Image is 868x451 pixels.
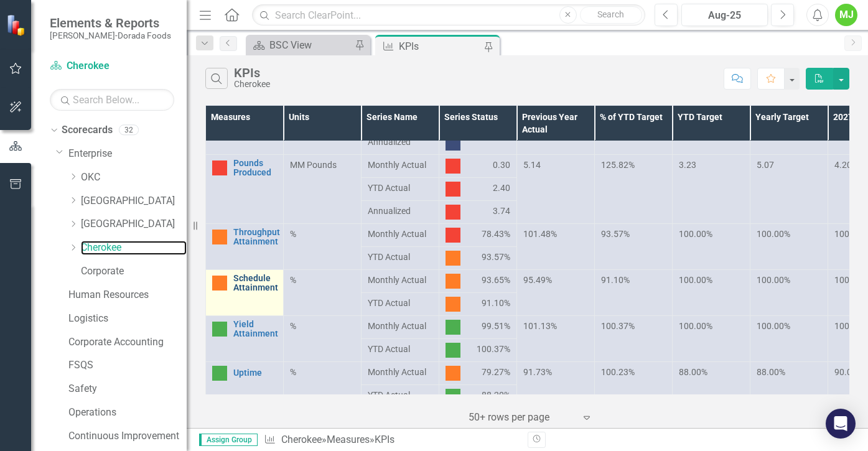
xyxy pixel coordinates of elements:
a: BSC View [249,37,352,53]
span: 100.37% [477,343,510,358]
span: 78.43% [482,228,510,243]
span: 2.40 [493,182,510,197]
div: 32 [119,125,139,136]
a: FSQS [68,358,187,373]
a: Corporate [81,264,187,279]
span: Search [597,9,624,19]
a: OKC [81,170,187,185]
td: Double-Click to Edit Right Click for Context Menu [206,155,284,224]
img: Warning [446,274,460,289]
img: Below Plan [446,228,460,243]
div: KPIs [375,434,394,445]
span: 99.51% [482,320,510,335]
span: YTD Actual [368,343,432,355]
img: Below Plan [446,182,460,197]
span: 4.20 [834,160,852,170]
span: % [290,229,296,239]
a: Human Resources [68,288,187,302]
td: Double-Click to Edit Right Click for Context Menu [206,316,284,362]
img: Below Plan [446,159,460,174]
img: Warning [212,230,227,244]
div: » » [264,433,518,447]
img: Warning [446,366,460,381]
span: 91.10% [601,275,630,285]
span: Elements & Reports [50,16,171,30]
span: 88.00% [757,367,785,377]
a: [GEOGRAPHIC_DATA] [81,217,187,231]
img: Below Plan [446,205,460,220]
a: Cherokee [81,241,187,255]
span: Monthly Actual [368,320,432,332]
a: Safety [68,382,187,396]
span: 88.20% [482,389,510,404]
span: 100.00% [679,275,712,285]
div: KPIs [234,66,270,80]
a: Corporate Accounting [68,335,187,350]
img: Warning [446,251,460,266]
span: 101.48% [523,229,557,239]
a: Pounds Produced [233,159,277,178]
a: Throughput Attainment [233,228,280,247]
span: 100.00% [757,321,790,331]
input: Search Below... [50,89,174,111]
div: BSC View [269,37,352,53]
span: 125.82% [601,160,635,170]
a: Logistics [68,312,187,326]
img: Above Target [446,343,460,358]
img: Above Target [212,366,227,381]
span: 100.00% [834,275,868,285]
small: [PERSON_NAME]-Dorada Foods [50,30,171,40]
span: 93.65% [482,274,510,289]
a: [GEOGRAPHIC_DATA] [81,194,187,208]
a: Cherokee [50,59,174,73]
a: Measures [327,434,370,445]
a: Cherokee [281,434,322,445]
span: 100.00% [679,321,712,331]
span: Annualized [368,136,432,148]
span: YTD Actual [368,251,432,263]
span: 93.57% [482,251,510,266]
button: Search [580,6,642,24]
span: 100.00% [679,229,712,239]
span: % [290,367,296,377]
td: Double-Click to Edit Right Click for Context Menu [206,362,284,408]
span: 3.74 [493,205,510,220]
span: Monthly Actual [368,159,432,171]
span: 91.10% [482,297,510,312]
span: 91.73% [523,367,552,377]
a: Schedule Attainment [233,274,278,293]
input: Search ClearPoint... [252,4,645,26]
img: Above Target [446,389,460,404]
span: % [290,321,296,331]
span: 3.23 [679,160,696,170]
span: 0.30 [493,159,510,174]
span: 100.00% [757,229,790,239]
span: YTD Actual [368,182,432,194]
a: Operations [68,406,187,420]
span: 100.23% [601,367,635,377]
span: 95.49% [523,275,552,285]
img: Above Target [212,322,227,337]
a: Enterprise [68,147,187,161]
span: YTD Actual [368,297,432,309]
span: Assign Group [199,434,258,446]
div: Cherokee [234,80,270,89]
span: % [290,275,296,285]
td: Double-Click to Edit Right Click for Context Menu [206,224,284,270]
img: Warning [212,276,227,291]
img: Above Target [446,320,460,335]
div: Aug-25 [686,8,764,23]
span: YTD Actual [368,389,432,401]
span: 100.00% [834,229,868,239]
span: 100.37% [601,321,635,331]
span: 79.27% [482,366,510,381]
button: Aug-25 [681,4,768,26]
span: 100.00% [757,275,790,285]
a: Continuous Improvement [68,429,187,444]
td: Double-Click to Edit Right Click for Context Menu [206,270,284,316]
img: Below Plan [212,160,227,175]
span: Annualized [368,205,432,217]
a: Uptime [233,368,277,378]
span: 88.00% [679,367,707,377]
div: MJ [835,4,857,26]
